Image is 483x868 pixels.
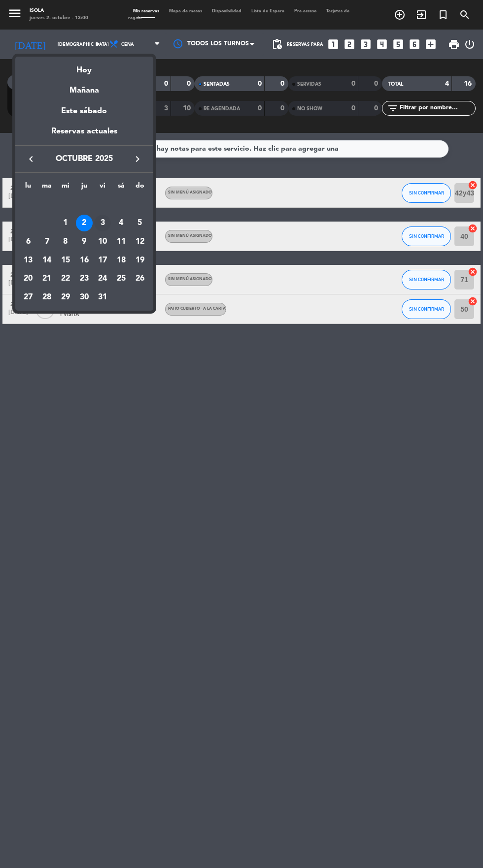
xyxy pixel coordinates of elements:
[37,251,56,270] td: 14 de octubre de 2025
[19,288,38,307] td: 27 de octubre de 2025
[20,270,36,287] div: 20
[132,252,148,269] div: 19
[15,97,153,125] div: Este sábado
[94,270,111,287] div: 24
[75,180,94,195] th: jueves
[75,232,94,251] td: 9 de octubre de 2025
[129,153,146,165] button: keyboard_arrow_right
[76,270,93,287] div: 23
[75,288,94,307] td: 30 de octubre de 2025
[76,252,93,269] div: 16
[38,252,55,269] div: 14
[113,252,130,269] div: 18
[57,270,74,287] div: 22
[56,180,75,195] th: miércoles
[131,270,149,289] td: 26 de octubre de 2025
[112,251,131,270] td: 18 de octubre de 2025
[20,233,36,250] div: 6
[113,215,130,231] div: 4
[76,233,93,250] div: 9
[19,270,38,289] td: 20 de octubre de 2025
[37,232,56,251] td: 7 de octubre de 2025
[38,233,55,250] div: 7
[25,153,37,165] i: keyboard_arrow_left
[132,215,148,231] div: 5
[19,232,38,251] td: 6 de octubre de 2025
[132,233,148,250] div: 12
[57,252,74,269] div: 15
[56,270,75,289] td: 22 de octubre de 2025
[15,57,153,77] div: Hoy
[112,214,131,232] td: 4 de octubre de 2025
[20,252,36,269] div: 13
[56,232,75,251] td: 8 de octubre de 2025
[37,180,56,195] th: martes
[112,180,131,195] th: sábado
[75,251,94,270] td: 16 de octubre de 2025
[37,288,56,307] td: 28 de octubre de 2025
[75,214,94,232] td: 2 de octubre de 2025
[93,288,112,307] td: 31 de octubre de 2025
[57,289,74,306] div: 29
[93,180,112,195] th: viernes
[113,233,130,250] div: 11
[56,214,75,232] td: 1 de octubre de 2025
[19,180,38,195] th: lunes
[37,270,56,289] td: 21 de octubre de 2025
[132,270,148,287] div: 26
[131,251,149,270] td: 19 de octubre de 2025
[76,289,93,306] div: 30
[94,289,111,306] div: 31
[20,289,36,306] div: 27
[112,232,131,251] td: 11 de octubre de 2025
[56,251,75,270] td: 15 de octubre de 2025
[113,270,130,287] div: 25
[93,251,112,270] td: 17 de octubre de 2025
[112,270,131,289] td: 25 de octubre de 2025
[131,232,149,251] td: 12 de octubre de 2025
[19,251,38,270] td: 13 de octubre de 2025
[94,215,111,231] div: 3
[38,270,55,287] div: 21
[15,125,153,145] div: Reservas actuales
[57,215,74,231] div: 1
[131,180,149,195] th: domingo
[56,288,75,307] td: 29 de octubre de 2025
[93,232,112,251] td: 10 de octubre de 2025
[19,195,149,214] td: OCT.
[57,233,74,250] div: 8
[93,214,112,232] td: 3 de octubre de 2025
[132,153,143,165] i: keyboard_arrow_right
[76,215,93,231] div: 2
[94,233,111,250] div: 10
[94,252,111,269] div: 17
[40,153,129,165] span: octubre 2025
[131,214,149,232] td: 5 de octubre de 2025
[93,270,112,289] td: 24 de octubre de 2025
[15,77,153,97] div: Mañana
[75,270,94,289] td: 23 de octubre de 2025
[22,153,40,165] button: keyboard_arrow_left
[38,289,55,306] div: 28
